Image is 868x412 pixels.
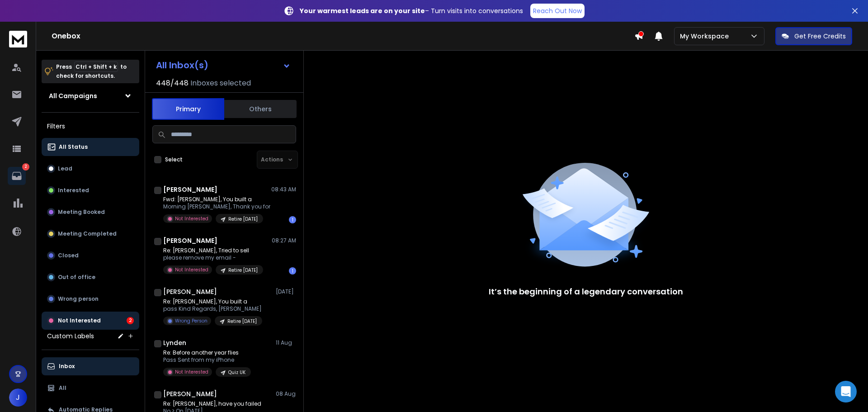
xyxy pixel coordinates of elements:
p: Interested [58,187,89,194]
h3: Inboxes selected [190,78,251,89]
p: – Turn visits into conversations [300,6,523,15]
strong: Your warmest leads are on your site [300,6,425,15]
h1: Lynden [163,338,186,347]
div: 1 [289,216,296,223]
p: Morning [PERSON_NAME], Thank you for [163,203,270,210]
h1: [PERSON_NAME] [163,185,217,194]
div: 2 [127,317,134,324]
button: Not Interested2 [42,312,139,330]
p: Get Free Credits [794,32,846,41]
h1: [PERSON_NAME] [163,287,217,296]
p: Meeting Booked [58,208,105,216]
p: Wrong Person [175,317,208,324]
p: Retire [DATE] [228,267,258,274]
p: Fwd: [PERSON_NAME], You built a [163,196,270,203]
p: Meeting Completed [58,230,117,237]
p: Quiz UK [228,369,245,376]
button: All Campaigns [42,87,139,105]
button: Closed [42,246,139,265]
p: Re: [PERSON_NAME], have you failed [163,400,263,407]
p: Not Interested [175,215,208,222]
p: [DATE] [276,288,296,295]
button: All Status [42,138,139,156]
p: All Status [59,143,88,151]
p: All [59,384,66,392]
button: J [9,388,27,407]
h1: All Campaigns [49,91,97,100]
button: Primary [152,98,224,120]
p: Reach Out Now [533,6,582,15]
p: 08 Aug [276,390,296,398]
p: Re: Before another year flies [163,349,251,356]
p: Not Interested [175,266,208,273]
p: 08:27 AM [272,237,296,244]
p: Closed [58,252,79,259]
p: Retire [DATE] [227,318,257,325]
span: 448 / 448 [156,78,189,89]
p: Not Interested [175,369,208,375]
div: Open Intercom Messenger [835,381,857,403]
button: Meeting Booked [42,203,139,221]
button: Lead [42,160,139,178]
p: please remove my email - [163,254,263,261]
span: Ctrl + Shift + k [74,62,118,72]
p: Lead [58,165,72,172]
img: logo [9,31,27,47]
h3: Custom Labels [47,331,94,341]
p: Retire [DATE] [228,216,258,223]
a: Reach Out Now [530,4,585,18]
p: Pass Sent from my iPhone [163,356,251,364]
p: pass Kind Regards, [PERSON_NAME] [163,305,262,313]
p: Wrong person [58,295,99,303]
p: Inbox [59,363,75,370]
a: 2 [8,167,26,185]
h3: Filters [42,120,139,133]
p: Not Interested [58,317,101,324]
button: Inbox [42,357,139,375]
button: All Inbox(s) [149,56,298,74]
p: 2 [22,163,29,170]
button: Meeting Completed [42,225,139,243]
p: My Workspace [680,32,732,41]
button: Wrong person [42,290,139,308]
p: Out of office [58,274,95,281]
button: Out of office [42,268,139,286]
div: 1 [289,267,296,275]
label: Select [165,156,183,163]
h1: All Inbox(s) [156,61,208,70]
h1: [PERSON_NAME] [163,236,217,245]
p: Press to check for shortcuts. [56,62,127,81]
p: It’s the beginning of a legendary conversation [489,285,683,298]
p: Re: [PERSON_NAME], You built a [163,298,262,305]
button: All [42,379,139,397]
button: Interested [42,181,139,199]
p: Re: [PERSON_NAME], Tried to sell [163,247,263,254]
button: Get Free Credits [775,27,852,45]
button: Others [224,99,297,119]
p: 11 Aug [276,339,296,346]
p: 08:43 AM [271,186,296,193]
h1: [PERSON_NAME] [163,389,217,398]
h1: Onebox [52,31,634,42]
